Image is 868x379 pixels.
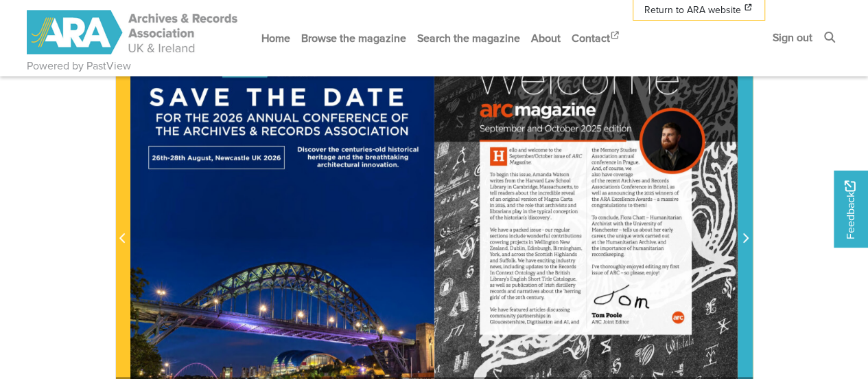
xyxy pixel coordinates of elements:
[27,58,131,74] a: Powered by PastView
[256,20,296,56] a: Home
[27,10,239,54] img: ARA - ARC Magazine | Powered by PastView
[27,3,239,63] a: ARA - ARC Magazine | Powered by PastView logo
[526,20,566,56] a: About
[566,20,626,56] a: Contact
[834,171,868,248] a: Would you like to provide feedback?
[296,20,412,56] a: Browse the magazine
[644,3,741,17] span: Return to ARA website
[767,19,818,56] a: Sign out
[842,180,858,239] span: Feedback
[412,20,526,56] a: Search the magazine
